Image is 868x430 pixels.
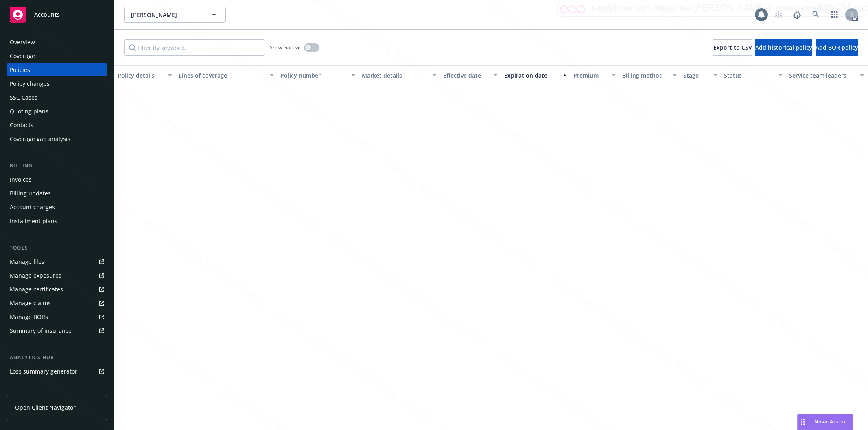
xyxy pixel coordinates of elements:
div: Manage files [10,255,44,268]
a: Installment plans [7,215,107,228]
button: Policy details [114,65,175,85]
a: Report a Bug [789,7,805,23]
span: Nova Assist [814,418,846,425]
a: Account charges [7,201,107,214]
button: Stage [680,65,721,85]
span: Accounts [34,11,60,18]
div: Manage exposures [10,269,61,282]
button: Add BOR policy [816,39,858,56]
div: Billing method [622,71,668,80]
a: Quoting plans [7,105,107,118]
button: Add historical policy [755,39,812,56]
input: Filter by keyword... [124,39,265,56]
a: Invoices [7,173,107,186]
div: Coverage gap analysis [10,132,70,146]
span: Add historical policy [755,43,812,51]
span: Export to CSV [713,43,752,51]
div: Contacts [10,119,33,132]
div: Effective date [443,71,489,80]
a: Loss summary generator [7,365,107,378]
a: Manage certificates [7,283,107,296]
a: Manage BORs [7,311,107,324]
div: Expiration date [504,71,558,80]
div: Drag to move [798,414,808,430]
div: Summary of insurance [10,324,72,337]
div: Loss summary generator [10,365,77,378]
div: Overview [10,36,35,49]
button: Nova Assist [797,414,853,430]
div: Premium [573,71,607,80]
button: Policy number [277,65,359,85]
div: Manage certificates [10,283,63,296]
div: Service team leaders [789,71,855,80]
button: [PERSON_NAME] [124,7,226,23]
div: Coverage [10,50,35,63]
a: Summary of insurance [7,324,107,337]
a: Policy changes [7,77,107,90]
span: Show inactive [270,44,301,51]
div: Policy details [118,71,163,80]
a: Accounts [7,3,107,26]
a: Billing updates [7,187,107,200]
a: Contacts [7,119,107,132]
button: Effective date [440,65,501,85]
a: Coverage [7,50,107,63]
div: Account charges [10,201,55,214]
button: Export to CSV [713,39,752,56]
button: Premium [570,65,619,85]
div: Quoting plans [10,105,48,118]
a: Manage claims [7,297,107,310]
div: Tools [7,244,107,252]
button: Status [721,65,786,85]
span: Open Client Navigator [15,403,76,412]
div: Policy number [280,71,346,80]
a: Start snowing [770,7,787,23]
div: Installment plans [10,215,57,228]
div: Policies [10,63,30,76]
a: Search [808,7,824,23]
div: Billing [7,162,107,170]
div: Billing updates [10,187,51,200]
button: Billing method [619,65,680,85]
div: Stage [683,71,708,80]
div: Invoices [10,173,32,186]
div: Analytics hub [7,354,107,362]
a: Manage exposures [7,269,107,282]
a: Policies [7,63,107,76]
button: Service team leaders [786,65,867,85]
button: Lines of coverage [175,65,277,85]
button: Market details [359,65,440,85]
button: Expiration date [501,65,570,85]
a: SSC Cases [7,91,107,104]
a: Overview [7,36,107,49]
span: Add BOR policy [816,43,858,51]
div: Lines of coverage [179,71,265,80]
div: Manage claims [10,297,51,310]
div: SSC Cases [10,91,37,104]
a: Manage files [7,255,107,268]
span: [PERSON_NAME] [131,11,201,19]
div: Manage BORs [10,311,48,324]
div: Policy changes [10,77,50,90]
div: Market details [362,71,428,80]
a: Coverage gap analysis [7,132,107,146]
a: Switch app [826,7,843,23]
div: Status [724,71,774,80]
